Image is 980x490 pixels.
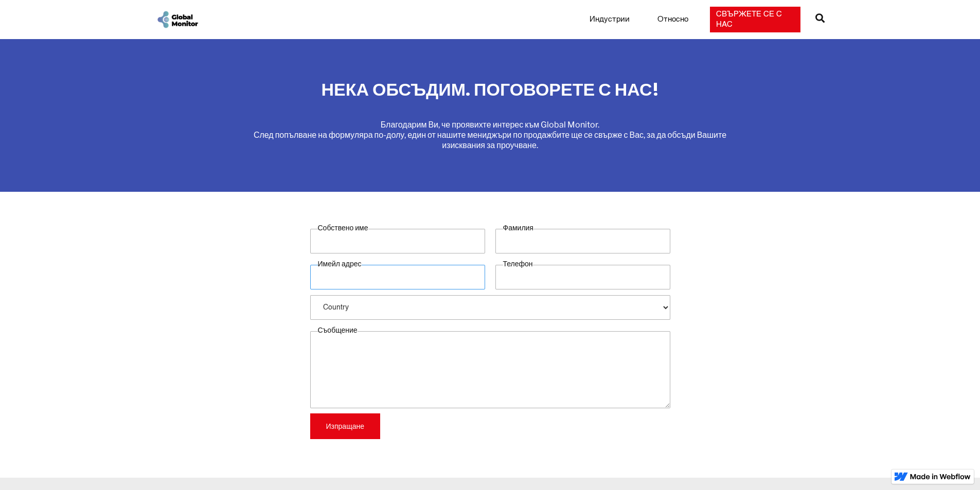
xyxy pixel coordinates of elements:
[310,413,380,439] input: Изпращане
[318,259,362,268] font: Имейл адрес
[318,223,368,232] font: Собствено име
[910,474,971,480] img: Направено в Webflow
[716,10,782,28] font: Свържете се с нас
[321,77,658,102] font: НЕКА ОБСЪДИМ. ПОГОВОРЕТЕ С НАС!
[156,10,199,29] a: дом
[381,120,600,130] font: Благодарим Ви, че проявихте интерес към Global Monitor.
[503,259,533,268] font: Телефон
[710,7,800,32] a: Свържете се с нас
[657,15,688,23] font: Относно
[318,325,358,334] font: Съобщение
[815,9,825,30] a: 
[254,130,726,150] font: След попълване на формуляра по-долу, един от нашите мениджъри по продажбите ще се свърже с Вас, з...
[651,14,694,25] a: Относно
[503,223,533,232] font: Фамилия
[590,15,630,23] font: Индустрии
[815,13,825,23] font: 
[583,14,636,25] a: Индустрии
[310,223,670,439] form: Формуляр за връзка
